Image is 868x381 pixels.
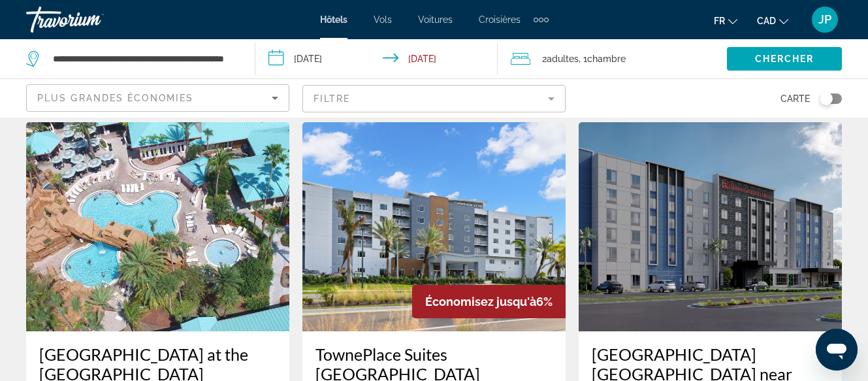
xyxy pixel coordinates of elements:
button: Travelers: 2 adults, 0 children [498,39,727,78]
span: fr [714,16,725,26]
img: Hotel image [579,122,842,331]
div: 6% [412,285,566,318]
button: Change currency [757,11,788,30]
span: , 1 [579,50,626,68]
a: Voitures [418,14,453,25]
span: Chercher [755,54,814,64]
button: Extra navigation items [534,9,549,30]
a: Vols [374,14,392,25]
span: Adultes [547,54,579,64]
button: Change language [714,11,737,30]
button: Chercher [727,47,842,71]
span: Plus grandes économies [37,93,193,103]
span: 2 [542,50,579,68]
a: Croisières [479,14,521,25]
a: Hôtels [320,14,347,25]
span: JP [818,13,831,26]
span: Carte [780,90,810,108]
button: User Menu [808,6,842,33]
mat-select: Sort by [37,90,278,106]
span: CAD [757,16,776,26]
button: Filter [302,84,566,113]
img: Hotel image [302,122,566,331]
iframe: Bouton de lancement de la fenêtre de messagerie [816,329,858,371]
span: Chambre [587,54,626,64]
button: Check-in date: Oct 25, 2025 Check-out date: Oct 26, 2025 [255,39,498,78]
button: Toggle map [810,93,842,105]
img: Hotel image [26,122,289,331]
a: Travorium [26,3,157,37]
span: Économisez jusqu'à [425,295,536,308]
